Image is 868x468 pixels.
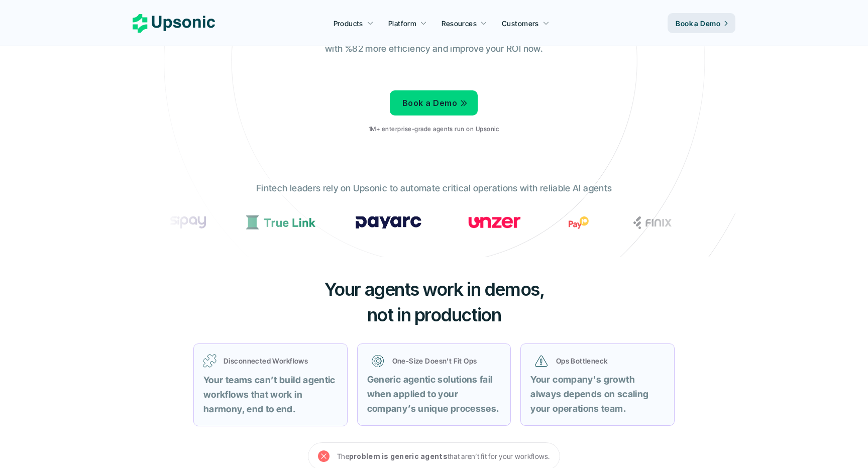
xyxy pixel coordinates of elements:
[402,96,457,110] p: Book a Demo
[388,18,416,29] p: Platform
[390,90,478,115] a: Book a Demo
[224,356,338,366] p: Disconnected Workflows
[324,278,545,300] span: Your agents work in demos,
[668,13,735,33] a: Book a Demo
[367,304,501,326] span: not in production
[530,374,650,414] strong: Your company's growth always depends on scaling your operations team.
[392,356,497,366] p: One-Size Doesn’t Fit Ops
[334,18,363,29] p: Products
[676,18,720,29] p: Book a Demo
[256,181,612,196] p: Fintech leaders rely on Upsonic to automate critical operations with reliable AI agents
[337,450,550,462] p: The that aren’t fit for your workflows.
[369,126,499,133] p: 1M+ enterprise-grade agents run on Upsonic
[203,375,338,414] strong: Your teams can’t build agentic workflows that work in harmony, end to end.
[367,374,499,414] strong: Generic agentic solutions fail when applied to your company’s unique processes.
[328,14,380,32] a: Products
[502,18,539,29] p: Customers
[349,452,448,460] strong: problem is generic agents
[556,356,661,366] p: Ops Bottleneck
[442,18,477,29] p: Resources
